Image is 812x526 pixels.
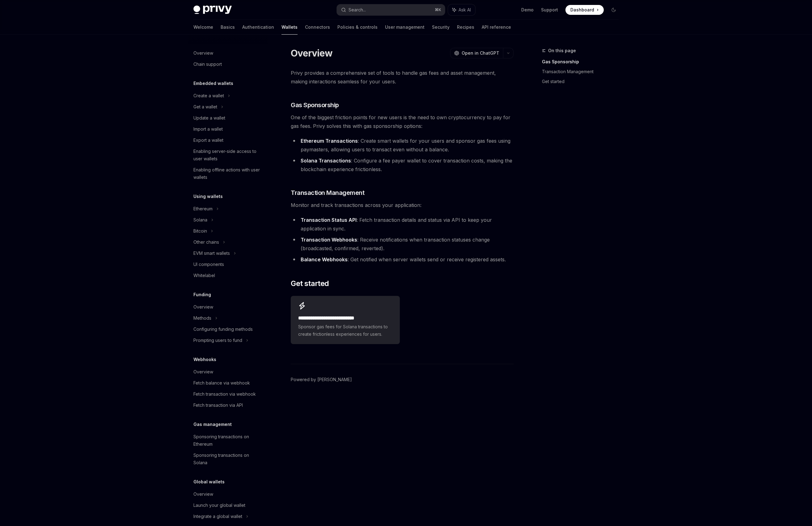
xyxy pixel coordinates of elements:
[298,323,392,338] span: Sponsor gas fees for Solana transactions to create frictionless experiences for users.
[188,500,268,511] a: Launch your global wallet
[291,113,514,130] span: One of the biggest friction points for new users is the need to own cryptocurrency to pay for gas...
[457,20,474,35] a: Recipes
[188,259,268,270] a: UI components
[193,216,207,224] div: Solana
[193,6,232,14] img: dark logo
[301,237,357,243] strong: Transaction Webhooks
[432,20,450,35] a: Security
[188,146,268,164] a: Enabling server-side access to user wallets
[188,112,268,124] a: Update a wallet
[548,47,576,54] span: On this page
[435,7,441,12] span: ⌘ K
[193,227,207,235] div: Bitcoin
[188,270,268,281] a: Whitelabel
[301,158,351,164] strong: Solana Transactions
[193,103,217,111] div: Get a wallet
[193,291,211,298] h5: Funding
[193,238,219,246] div: Other chains
[193,402,243,409] div: Fetch transaction via API
[291,48,332,59] h1: Overview
[301,256,348,263] strong: Balance Webhooks
[193,379,250,387] div: Fetch balance via webhook
[301,138,358,144] strong: Ethereum Transactions
[193,205,213,213] div: Ethereum
[291,377,352,383] a: Powered by [PERSON_NAME]
[193,303,213,311] div: Overview
[188,431,268,450] a: Sponsoring transactions on Ethereum
[609,5,619,15] button: Toggle dark mode
[193,356,216,363] h5: Webhooks
[188,400,268,411] a: Fetch transaction via API
[193,114,225,122] div: Update a wallet
[349,6,366,14] div: Search...
[188,366,268,377] a: Overview
[565,5,604,15] a: Dashboard
[193,452,264,466] div: Sponsoring transactions on Solana
[188,164,268,183] a: Enabling offline actions with user wallets
[193,137,223,144] div: Export a wallet
[193,92,224,99] div: Create a wallet
[291,188,364,197] span: Transaction Management
[459,7,471,13] span: Ask AI
[541,7,558,13] a: Support
[188,59,268,70] a: Chain support
[193,166,264,181] div: Enabling offline actions with user wallets
[188,377,268,389] a: Fetch balance via webhook
[188,301,268,313] a: Overview
[291,255,514,264] li: : Get notified when server wallets send or receive registered assets.
[462,50,499,56] span: Open in ChatGPT
[193,390,256,398] div: Fetch transaction via webhook
[291,101,339,109] span: Gas Sponsorship
[193,433,264,448] div: Sponsoring transactions on Ethereum
[193,61,222,68] div: Chain support
[188,489,268,500] a: Overview
[570,7,594,13] span: Dashboard
[521,7,534,13] a: Demo
[221,20,235,35] a: Basics
[301,217,357,223] strong: Transaction Status API
[337,20,378,35] a: Policies & controls
[193,148,264,162] div: Enabling server-side access to user wallets
[193,326,253,333] div: Configuring funding methods
[193,337,242,344] div: Prompting users to fund
[193,80,233,87] h5: Embedded wallets
[291,235,514,253] li: : Receive notifications when transaction statuses change (broadcasted, confirmed, reverted).
[188,389,268,400] a: Fetch transaction via webhook
[193,478,225,486] h5: Global wallets
[482,20,511,35] a: API reference
[193,502,245,509] div: Launch your global wallet
[193,125,223,133] div: Import a wallet
[193,20,213,35] a: Welcome
[450,48,503,58] button: Open in ChatGPT
[188,124,268,135] a: Import a wallet
[242,20,274,35] a: Authentication
[385,20,425,35] a: User management
[193,250,230,257] div: EVM smart wallets
[291,216,514,233] li: : Fetch transaction details and status via API to keep your application in sync.
[193,49,213,57] div: Overview
[281,20,298,35] a: Wallets
[188,324,268,335] a: Configuring funding methods
[305,20,330,35] a: Connectors
[448,4,475,15] button: Ask AI
[291,156,514,174] li: : Configure a fee payer wallet to cover transaction costs, making the blockchain experience frict...
[188,135,268,146] a: Export a wallet
[542,77,624,86] a: Get started
[193,513,242,520] div: Integrate a global wallet
[193,421,232,428] h5: Gas management
[291,279,329,288] span: Get started
[291,137,514,154] li: : Create smart wallets for your users and sponsor gas fees using paymasters, allowing users to tr...
[193,314,211,322] div: Methods
[542,57,624,67] a: Gas Sponsorship
[193,193,223,200] h5: Using wallets
[291,201,514,209] span: Monitor and track transactions across your application:
[193,261,224,268] div: UI components
[193,272,215,279] div: Whitelabel
[337,4,445,15] button: Search...⌘K
[193,490,213,498] div: Overview
[542,67,624,77] a: Transaction Management
[291,69,514,86] span: Privy provides a comprehensive set of tools to handle gas fees and asset management, making inter...
[193,368,213,376] div: Overview
[188,48,268,59] a: Overview
[188,450,268,468] a: Sponsoring transactions on Solana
